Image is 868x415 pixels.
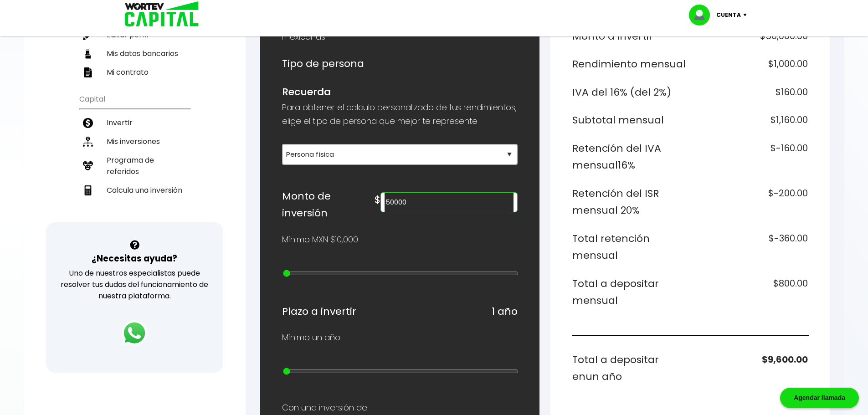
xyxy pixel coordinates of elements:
[572,351,687,385] h6: Total a depositar en un año
[693,140,808,174] h6: $-160.00
[282,331,340,344] p: Mínimo un año
[282,101,518,128] p: Para obtener el calculo personalizado de tus rendimientos, elige el tipo de persona que mejor te ...
[79,44,190,63] a: Mis datos bancarios
[572,112,687,129] h6: Subtotal mensual
[572,185,687,219] h6: Retención del ISR mensual 20%
[572,275,687,309] h6: Total a depositar mensual
[83,118,93,128] img: invertir-icon.b3b967d7.svg
[79,151,190,181] a: Programa de referidos
[79,132,190,151] a: Mis inversiones
[716,8,741,22] p: Cuenta
[282,401,518,415] p: Con una inversión de
[83,49,93,59] img: datos-icon.10cf9172.svg
[83,137,93,147] img: inversiones-icon.6695dc30.svg
[83,67,93,77] img: contrato-icon.f2db500c.svg
[741,14,753,16] img: icon-down
[79,181,190,200] a: Calcula una inversión
[58,267,211,302] p: Uno de nuestros especialistas puede resolver tus dudas del funcionamiento de nuestra plataforma.
[572,84,687,101] h6: IVA del 16% (del 2%)
[282,233,358,246] p: Mínimo MXN $10,000
[282,83,518,101] h6: Recuerda
[693,185,808,219] h6: $-200.00
[572,56,687,73] h6: Rendimiento mensual
[572,230,687,264] h6: Total retención mensual
[282,188,375,222] h6: Monto de inversión
[572,140,687,174] h6: Retención del IVA mensual 16%
[122,320,147,346] img: logos_whatsapp-icon.242b2217.svg
[79,89,190,222] ul: Capital
[693,56,808,73] h6: $1,000.00
[83,185,93,195] img: calculadora-icon.17d418c4.svg
[693,84,808,101] h6: $160.00
[492,303,518,320] h6: 1 año
[693,112,808,129] h6: $1,160.00
[693,351,808,385] h6: $9,600.00
[693,275,808,309] h6: $800.00
[79,1,190,82] ul: Perfil
[92,252,177,265] h3: ¿Necesitas ayuda?
[282,55,518,72] h6: Tipo de persona
[689,5,716,26] img: profile-image
[83,161,93,171] img: recomiendanos-icon.9b8e9327.svg
[693,230,808,264] h6: $-360.00
[375,191,380,209] h6: $
[282,303,356,320] h6: Plazo a invertir
[79,63,190,82] a: Mi contrato
[79,113,190,132] a: Invertir
[780,388,859,408] div: Agendar llamada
